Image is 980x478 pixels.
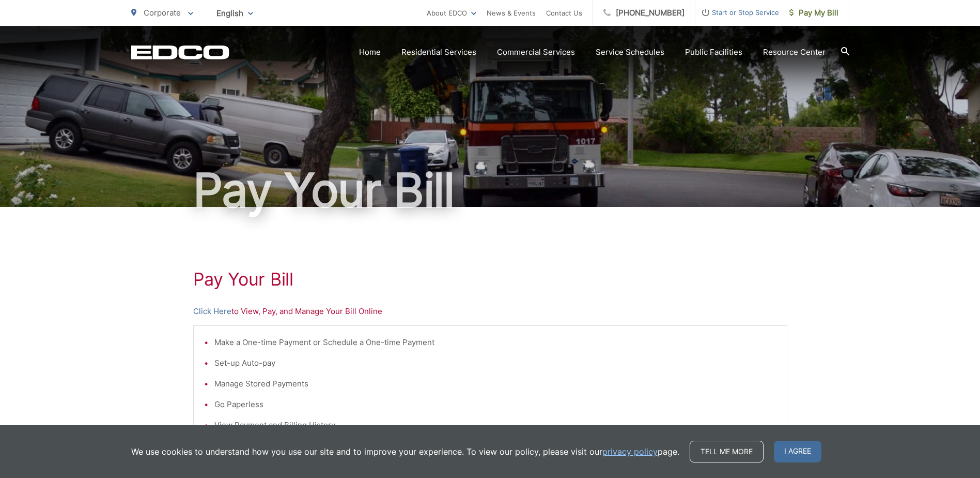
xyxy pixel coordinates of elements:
[193,269,787,290] h1: Pay Your Bill
[209,4,261,22] span: English
[359,46,381,58] a: Home
[214,398,776,411] li: Go Paperless
[214,378,776,390] li: Manage Stored Payments
[690,441,764,462] a: Tell me more
[763,46,826,58] a: Resource Center
[789,7,838,19] span: Pay My Bill
[427,7,476,19] a: About EDCO
[131,45,229,59] a: EDCD logo. Return to the homepage.
[214,336,776,349] li: Make a One-time Payment or Schedule a One-time Payment
[596,46,664,58] a: Service Schedules
[774,441,821,462] span: I agree
[602,445,658,458] a: privacy policy
[497,46,575,58] a: Commercial Services
[546,7,582,19] a: Contact Us
[214,357,776,369] li: Set-up Auto-pay
[131,445,679,458] p: We use cookies to understand how you use our site and to improve your experience. To view our pol...
[401,46,476,58] a: Residential Services
[131,165,849,216] h1: Pay Your Bill
[487,7,536,19] a: News & Events
[144,8,181,18] span: Corporate
[193,305,231,318] a: Click Here
[193,305,787,318] p: to View, Pay, and Manage Your Bill Online
[214,419,776,431] li: View Payment and Billing History
[685,46,742,58] a: Public Facilities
